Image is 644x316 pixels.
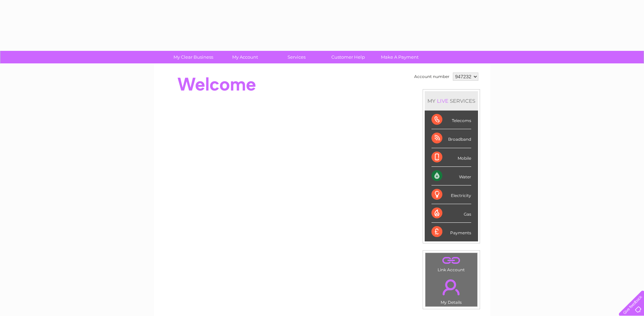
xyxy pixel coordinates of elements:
[436,98,450,104] div: LIVE
[431,204,471,223] div: Gas
[412,71,451,82] td: Account number
[431,185,471,204] div: Electricity
[431,223,471,241] div: Payments
[427,255,476,266] a: .
[425,253,478,274] td: Link Account
[431,129,471,148] div: Broadband
[372,51,428,63] a: Make A Payment
[425,91,478,111] div: MY SERVICES
[165,51,221,63] a: My Clear Business
[217,51,273,63] a: My Account
[431,167,471,185] div: Water
[320,51,376,63] a: Customer Help
[425,274,478,307] td: My Details
[427,275,476,299] a: .
[431,111,471,129] div: Telecoms
[431,148,471,167] div: Mobile
[269,51,325,63] a: Services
